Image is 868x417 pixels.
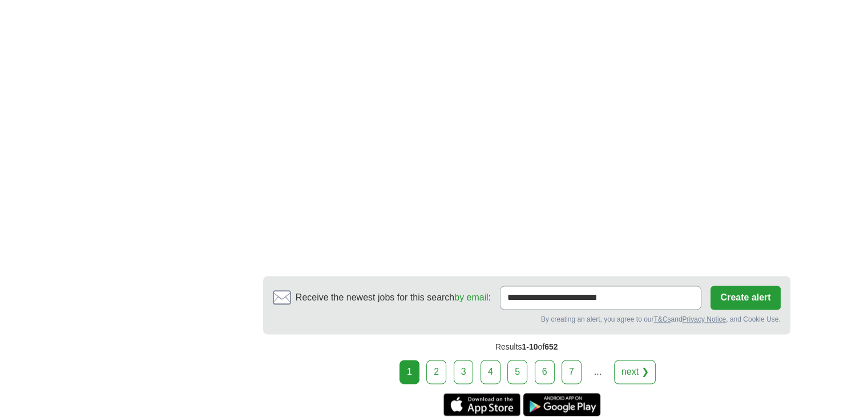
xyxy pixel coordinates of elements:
div: ... [586,360,609,383]
button: Create alert [710,286,780,310]
a: T&Cs [653,315,671,323]
a: Get the Android app [523,393,600,416]
span: 1-10 [522,342,538,351]
a: 6 [535,360,555,384]
a: 7 [562,360,582,384]
a: 3 [454,360,474,384]
a: 5 [507,360,527,384]
div: 1 [399,360,419,384]
a: 2 [426,360,446,384]
a: 4 [481,360,500,384]
div: By creating an alert, you agree to our and , and Cookie Use. [273,314,781,324]
div: Results of [263,334,790,360]
a: next ❯ [614,360,656,384]
a: Privacy Notice [682,315,726,323]
span: 652 [544,342,558,351]
a: Get the iPhone app [443,393,520,416]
